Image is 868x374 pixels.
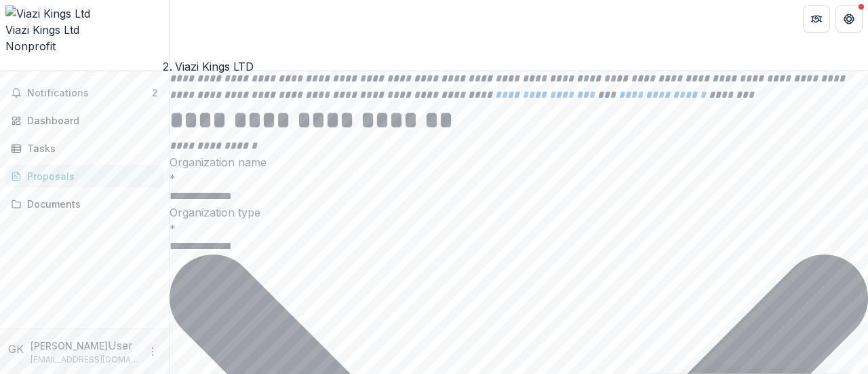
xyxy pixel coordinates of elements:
button: More [144,343,161,360]
p: User [108,337,133,354]
div: Viazi Kings Ltd [5,22,163,38]
div: Proposals [27,169,153,183]
div: Gladys Kahindo [8,341,25,357]
div: Viazi Kings LTD [175,58,254,75]
a: Documents [5,193,163,215]
p: [PERSON_NAME] [31,339,108,353]
div: Dashboard [27,113,153,128]
a: Proposals [5,165,163,187]
button: Notifications2 [5,82,163,104]
a: Tasks [5,137,163,160]
div: Tasks [27,141,153,155]
div: Documents [27,197,153,211]
span: 2 [152,87,158,98]
button: Partners [803,5,830,33]
p: Organization type [170,204,868,221]
span: Nonprofit [5,39,56,53]
p: [EMAIL_ADDRESS][DOMAIN_NAME] [31,354,139,366]
button: Get Help [835,5,863,33]
a: Dashboard [5,109,163,132]
span: Notifications [27,88,152,99]
p: Organization name [170,154,868,170]
img: Viazi Kings Ltd [5,5,163,22]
